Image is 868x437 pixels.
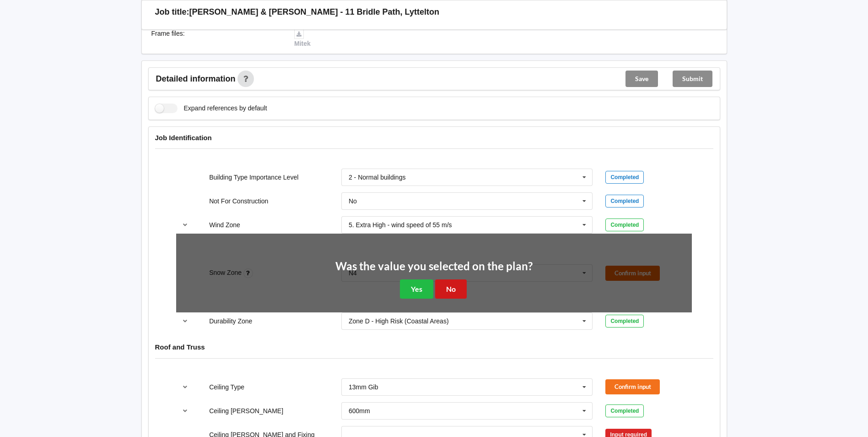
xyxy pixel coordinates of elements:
div: Completed [605,218,644,231]
button: No [435,279,467,298]
div: Completed [605,315,644,328]
h3: Job title: [155,7,189,17]
button: Yes [400,279,433,298]
label: Durability Zone [209,317,252,325]
div: Zone D - High Risk (Coastal Areas) [349,318,449,324]
label: Ceiling [PERSON_NAME] [209,407,283,415]
span: Detailed information [156,75,236,83]
label: Expand references by default [155,104,267,113]
h2: Was the value you selected on the plan? [335,259,533,273]
button: Confirm input [605,379,660,394]
div: 2 - Normal buildings [349,174,406,180]
div: 5. Extra High - wind speed of 55 m/s [349,222,452,228]
div: Completed [605,195,644,208]
button: reference-toggle [176,313,194,329]
label: Wind Zone [209,221,240,229]
div: 600mm [349,408,370,414]
label: Ceiling Type [209,383,244,391]
a: Mitek [294,30,311,47]
div: Completed [605,171,644,184]
button: reference-toggle [176,379,194,395]
div: Completed [605,404,644,417]
label: Building Type Importance Level [209,174,298,181]
div: No [349,198,357,204]
button: reference-toggle [176,403,194,419]
button: reference-toggle [176,217,194,233]
h4: Job Identification [155,133,713,142]
div: Frame files : [145,29,288,48]
h4: Roof and Truss [155,343,713,351]
h3: [PERSON_NAME] & [PERSON_NAME] - 11 Bridle Path, Lyttelton [189,7,439,17]
div: 13mm Gib [349,384,378,390]
label: Not For Construction [209,197,268,205]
